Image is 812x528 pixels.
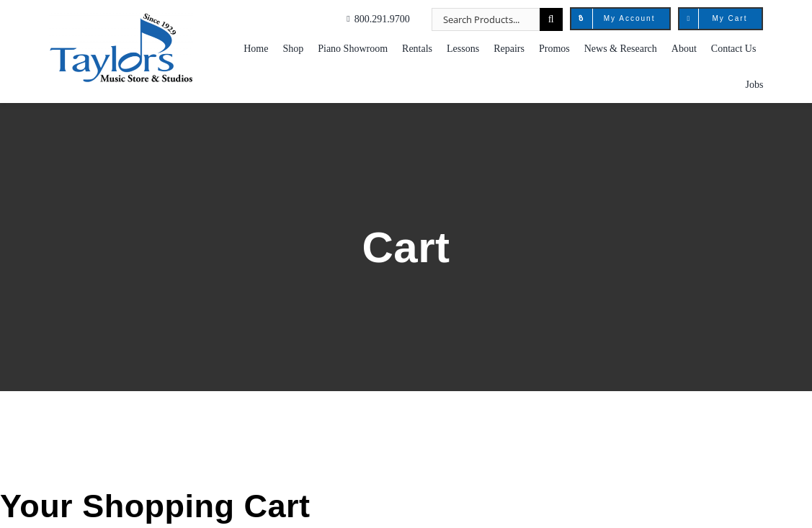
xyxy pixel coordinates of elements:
[584,30,657,66] a: News & Research
[711,37,757,60] span: Contact Us
[539,30,570,66] a: Promos
[494,30,525,66] a: Repairs
[234,30,763,102] nav: Main Menu
[402,30,432,66] a: Rentals
[711,30,757,66] a: Contact Us
[49,11,193,25] a: taylors-music-store-west-chester
[584,37,657,60] span: News & Research
[282,37,303,60] span: Shop
[244,37,268,60] span: Home
[282,30,303,66] a: Shop
[746,73,764,96] span: Jobs
[318,37,388,60] span: Piano Showroom
[22,216,790,277] h1: Cart
[672,30,697,66] a: About
[586,15,656,22] span: My Account
[678,7,763,30] a: My Cart
[570,7,672,30] a: My Account
[244,30,268,66] a: Home
[540,7,563,30] input: Search
[694,15,747,22] span: My Cart
[318,30,388,66] a: Piano Showroom
[447,37,479,60] span: Lessons
[432,7,540,30] input: Search Products...
[447,30,479,66] a: Lessons
[342,7,409,30] a: 800.291.9700
[672,37,697,60] span: About
[354,7,410,30] span: 800.291.9700
[539,37,570,60] span: Promos
[746,66,764,102] a: Jobs
[234,7,763,30] nav: Top Right
[402,37,432,60] span: Rentals
[494,37,525,60] span: Repairs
